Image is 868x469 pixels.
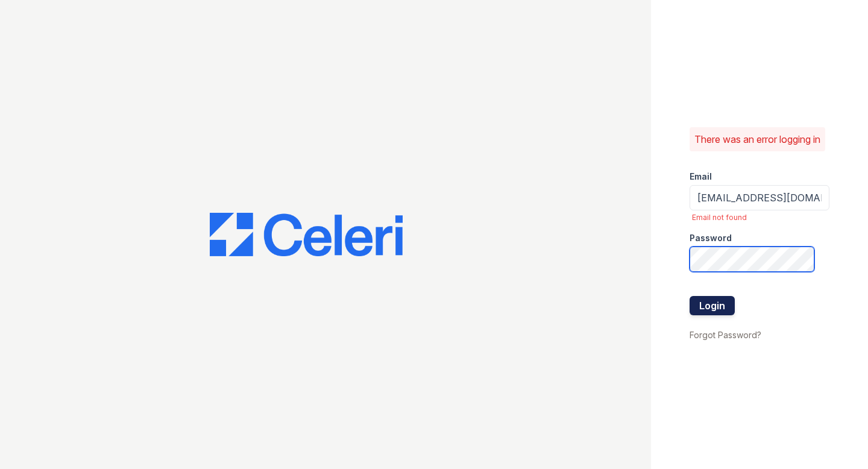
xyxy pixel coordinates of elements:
button: Login [690,296,735,315]
label: Email [690,171,712,183]
a: Forgot Password? [690,330,761,340]
span: Email not found [692,213,829,222]
p: There was an error logging in [694,132,820,146]
img: CE_Logo_Blue-a8612792a0a2168367f1c8372b55b34899dd931a85d93a1a3d3e32e68fde9ad4.png [210,213,403,256]
label: Password [690,232,732,244]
